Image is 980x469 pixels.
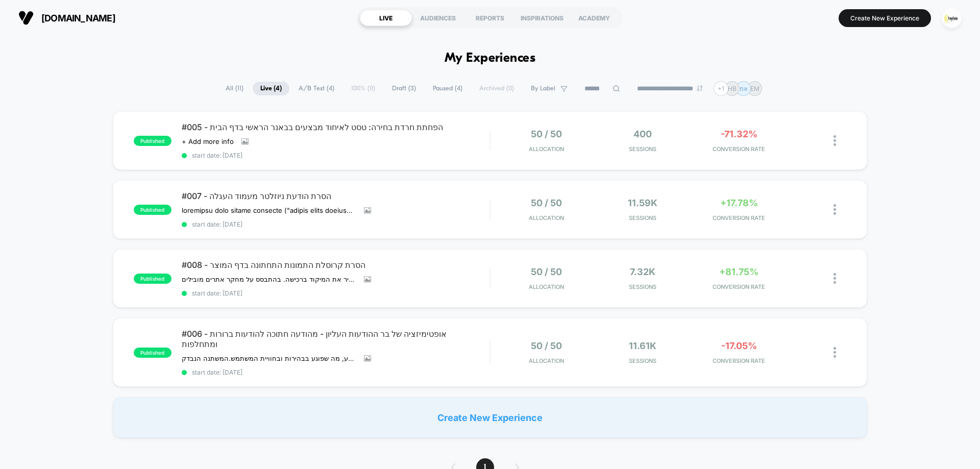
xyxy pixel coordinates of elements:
span: 7.32k [630,266,655,277]
span: Allocation [529,283,564,290]
img: end [697,85,703,91]
span: #006 - אופטימיזציה של בר ההודעות העליון - מהודעה חתוכה להודעות ברורות ומתחלפות [182,329,489,349]
span: #005 - הפחתת חרדת בחירה: טסט לאיחוד מבצעים בבאנר הראשי בדף הבית [182,122,489,132]
span: ההשערה שלנו: הסרת קרוסלת התמונות הקטנה בתחתית דף המוצר תפחית עומס חזותי והסחות דעת, תשפר את חוויי... [182,275,356,283]
span: CONVERSION RATE [693,145,785,153]
span: Sessions [597,357,689,364]
span: Sessions [597,214,689,221]
span: Allocation [529,357,564,364]
span: Sessions [597,283,689,290]
p: אמ [740,85,748,92]
span: Allocation [529,214,564,221]
span: Draft ( 3 ) [384,82,424,95]
span: -71.32% [721,129,757,139]
img: close [834,347,836,358]
span: Paused ( 4 ) [425,82,470,95]
button: Create New Experience [839,9,931,27]
span: start date: [DATE] [182,220,489,228]
span: [DOMAIN_NAME] [41,13,115,23]
span: CONVERSION RATE [693,357,785,364]
div: INSPIRATIONS [516,10,568,26]
span: 11.61k [629,340,656,351]
p: HB [728,85,737,92]
span: Sessions [597,145,689,153]
span: #007 - הסרת הודעת ניוזלטר מעמוד העגלה [182,191,489,201]
span: Allocation [529,145,564,153]
img: Visually logo [18,10,34,26]
div: LIVE [360,10,412,26]
span: loremipsu dolo sitame consecte ("adipis elits doeiusmo temp...") inci utla etdol magn aliq eni ad... [182,206,356,214]
span: Live ( 4 ) [253,82,289,95]
img: close [834,204,836,215]
div: REPORTS [464,10,516,26]
div: ACADEMY [568,10,620,26]
span: All ( 11 ) [218,82,251,95]
span: 50 / 50 [531,340,562,351]
p: EM [750,85,759,92]
span: 11.59k [628,198,657,208]
span: CONVERSION RATE [693,283,785,290]
img: ppic [942,8,962,28]
span: -17.05% [721,340,757,351]
span: By Label [531,85,555,92]
span: A/B Test ( 4 ) [291,82,342,95]
span: ההשערה שלנו: שיפור הבר העליון מהודעה חתוכה ("עד 70% הנחה על הסאמר סיי...") להודעות ברורות ומתחלפו... [182,354,356,362]
span: 50 / 50 [531,129,562,139]
span: #008 - הסרת קרוסלת התמונות התחתונה בדף המוצר [182,260,489,270]
span: CONVERSION RATE [693,214,785,221]
div: + 1 [714,81,728,96]
img: close [834,273,836,284]
h1: My Experiences [445,51,536,66]
button: [DOMAIN_NAME] [15,10,118,26]
span: +81.75% [719,266,758,277]
button: ppic [939,8,965,29]
img: close [834,135,836,146]
span: start date: [DATE] [182,289,489,297]
span: 50 / 50 [531,198,562,208]
span: +17.78% [720,198,758,208]
span: 50 / 50 [531,266,562,277]
span: start date: [DATE] [182,152,489,159]
div: AUDIENCES [412,10,464,26]
div: Create New Experience [113,397,867,438]
span: 400 [633,129,652,139]
span: start date: [DATE] [182,368,489,376]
